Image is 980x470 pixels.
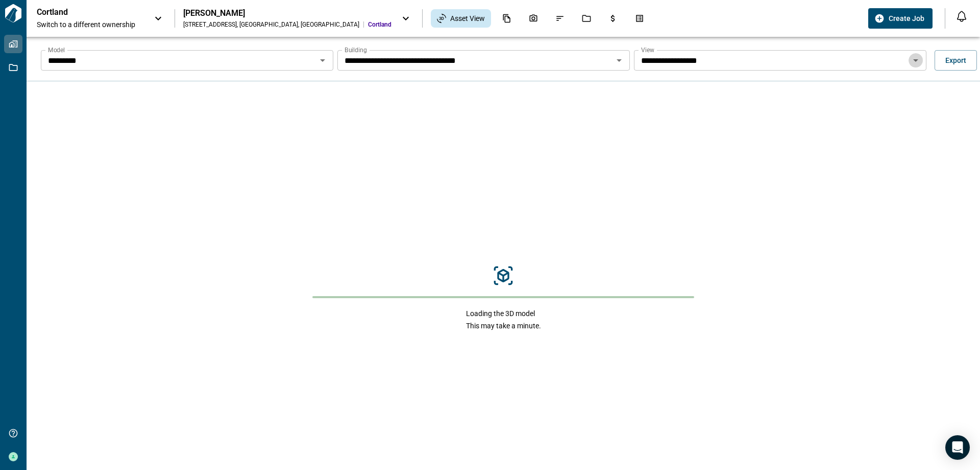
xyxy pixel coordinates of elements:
span: Cortland [368,20,391,29]
span: Switch to a different ownership [37,19,144,30]
div: Issues & Info [549,10,571,27]
button: Open [909,53,923,68]
label: Model [48,46,65,54]
span: Loading the 3D model [466,308,541,319]
span: Asset View [450,13,485,24]
div: Photos [523,10,544,27]
span: This may take a minute. [466,321,541,331]
div: Open Intercom Messenger [945,435,970,460]
div: [PERSON_NAME] [183,8,391,18]
button: Open [315,53,330,68]
div: Documents [496,10,518,27]
button: Create Job [868,8,933,29]
div: Takeoff Center [629,10,650,27]
button: Export [935,50,977,71]
label: View [641,46,654,54]
div: [STREET_ADDRESS] , [GEOGRAPHIC_DATA] , [GEOGRAPHIC_DATA] [183,20,359,29]
button: Open [612,53,626,68]
span: Export [945,55,966,65]
label: Building [345,46,367,54]
span: Create Job [889,13,924,24]
button: Open notification feed [953,8,970,25]
p: Cortland [37,7,129,17]
div: Budgets [602,10,624,27]
div: Jobs [576,10,597,27]
div: Asset View [431,9,491,28]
